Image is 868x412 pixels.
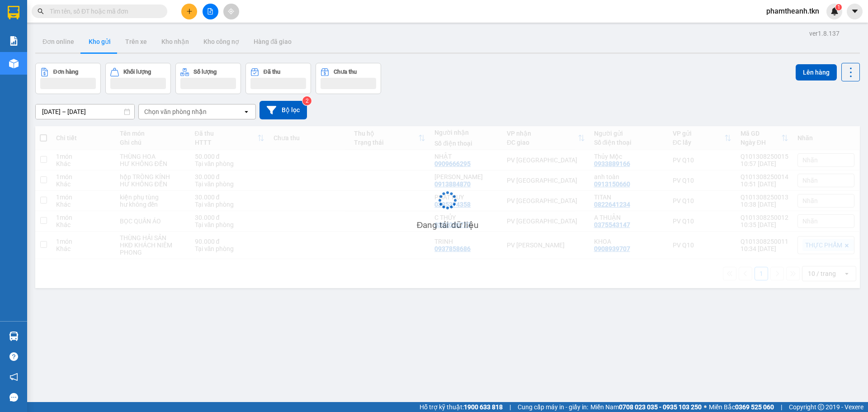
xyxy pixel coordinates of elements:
[35,31,81,52] button: Đơn online
[302,96,311,105] sup: 2
[759,5,826,17] span: phamtheanh.tkn
[851,7,859,15] span: caret-down
[9,59,19,68] img: warehouse-icon
[809,28,840,38] div: ver 1.8.137
[38,8,44,14] span: search
[830,7,839,15] img: icon-new-feature
[264,69,280,75] div: Đã thu
[196,31,246,52] button: Kho công nợ
[144,107,207,116] div: Chọn văn phòng nhận
[420,402,503,412] span: Hỗ trợ kỹ thuật:
[417,218,479,232] div: Đang tải dữ liệu
[590,402,702,412] span: Miền Nam
[709,402,774,412] span: Miền Bắc
[9,331,19,341] img: warehouse-icon
[334,69,357,75] div: Chưa thu
[9,36,19,46] img: solution-icon
[847,4,863,19] button: caret-down
[81,31,118,52] button: Kho gửi
[207,8,213,14] span: file-add
[818,404,824,410] span: copyright
[245,63,311,94] button: Đã thu
[464,403,503,411] strong: 1900 633 818
[316,63,381,94] button: Chưa thu
[704,405,707,409] span: ⚪️
[181,4,197,19] button: plus
[619,403,702,411] strong: 0708 023 035 - 0935 103 250
[259,101,307,119] button: Bộ lọc
[203,4,218,19] button: file-add
[9,352,18,361] span: question-circle
[154,31,196,52] button: Kho nhận
[228,8,234,14] span: aim
[123,69,151,75] div: Khối lượng
[735,403,774,411] strong: 0369 525 060
[837,4,840,10] span: 1
[518,402,588,412] span: Cung cấp máy in - giấy in:
[246,31,299,52] button: Hàng đã giao
[193,69,217,75] div: Số lượng
[243,108,250,115] svg: open
[781,402,782,412] span: |
[8,6,19,19] img: logo-vxr
[35,63,101,94] button: Đơn hàng
[118,31,154,52] button: Trên xe
[509,402,511,412] span: |
[53,69,78,75] div: Đơn hàng
[796,64,837,81] button: Lên hàng
[223,4,239,19] button: aim
[9,393,18,402] span: message
[835,4,842,10] sup: 1
[186,8,193,14] span: plus
[9,373,18,381] span: notification
[175,63,241,94] button: Số lượng
[105,63,171,94] button: Khối lượng
[50,6,156,16] input: Tìm tên, số ĐT hoặc mã đơn
[36,104,134,119] input: Select a date range.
